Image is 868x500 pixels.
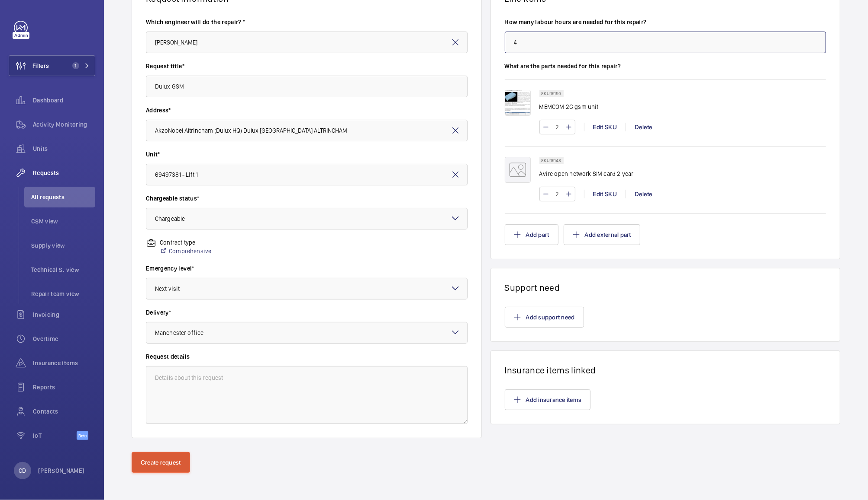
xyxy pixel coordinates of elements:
span: Supply view [31,241,95,250]
span: Repair team view [31,290,95,298]
label: Chargeable status* [146,194,468,203]
img: yxHJwahYqzWG77u0p83ZD_Ik9da2z_J8Cx8lAyN1E-LzcfpY.png [505,90,531,116]
p: [PERSON_NAME] [38,466,85,475]
label: How many labour hours are needed for this repair? [505,18,826,26]
button: Add support need [505,307,584,328]
p: Contract type [160,238,211,247]
p: MEMCOM 2G gsm unit [539,102,599,111]
button: Filters1 [9,55,95,76]
span: Insurance items [33,359,95,367]
p: CD [19,466,26,475]
span: All requests [31,193,95,201]
span: Contacts [33,407,95,416]
label: Delivery* [146,308,468,317]
span: Invoicing [33,310,95,319]
span: Chargeable [155,215,185,222]
button: Create request [132,452,190,473]
span: Activity Monitoring [33,120,95,129]
span: 1 [72,62,79,69]
h1: Insurance items linked [505,365,826,376]
span: IoT [33,431,77,440]
span: Dashboard [33,96,95,105]
input: Enter address [146,120,468,141]
a: Comprehensive [160,247,211,255]
span: Next visit [155,285,180,292]
button: Add external part [564,224,640,245]
button: Add insurance items [505,389,591,410]
span: Overtime [33,334,95,343]
div: Delete [626,123,661,131]
button: Add part [505,224,558,245]
div: Edit SKU [584,190,626,198]
label: Emergency level* [146,264,468,273]
div: Delete [626,190,661,198]
label: Request title* [146,62,468,70]
label: Which engineer will do the repair? * [146,18,468,26]
h1: Support need [505,282,826,293]
label: Unit* [146,150,468,159]
input: Type request title [146,76,468,97]
span: CSM view [31,217,95,226]
span: Reports [33,383,95,392]
label: Request details [146,352,468,361]
div: Edit SKU [584,123,626,131]
span: Units [33,144,95,153]
span: Technical S. view [31,265,95,274]
label: Address* [146,106,468,115]
p: SKU 16148 [542,159,561,162]
input: Select engineer [146,32,468,53]
p: Avire open network SIM card 2 year [539,169,634,178]
span: Requests [33,169,95,177]
span: Filters [32,61,49,70]
input: Type number of hours [505,32,826,53]
input: Enter unit [146,164,468,185]
span: Manchester office [155,329,203,336]
label: What are the parts needed for this repair? [505,62,826,70]
span: Beta [77,431,88,440]
p: SKU 16150 [542,92,561,95]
